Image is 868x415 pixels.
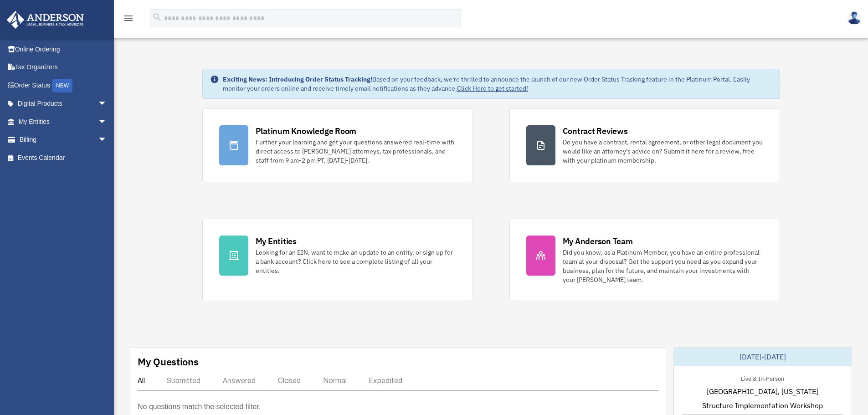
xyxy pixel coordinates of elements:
[457,84,528,92] a: Click Here to get started!
[6,149,121,167] a: Events Calendar
[98,131,116,149] span: arrow_drop_down
[6,113,121,131] a: My Entitiesarrow_drop_down
[702,400,823,411] span: Structure Implementation Workshop
[167,376,201,385] div: Submitted
[6,131,121,149] a: Billingarrow_drop_down
[563,236,633,247] div: My Anderson Team
[278,376,301,385] div: Closed
[509,219,780,301] a: My Anderson Team Did you know, as a Platinum Member, you have an entire professional team at your...
[138,355,199,369] div: My Questions
[52,79,72,92] div: NEW
[563,125,628,137] div: Contract Reviews
[847,11,861,25] img: User Pic
[202,219,473,301] a: My Entities Looking for an EIN, want to make an update to an entity, or sign up for a bank accoun...
[223,75,772,93] div: Based on your feedback, we're thrilled to announce the launch of our new Order Status Tracking fe...
[4,11,87,29] img: Anderson Advisors Platinum Portal
[6,95,121,113] a: Digital Productsarrow_drop_down
[256,236,297,247] div: My Entities
[369,376,403,385] div: Expedited
[138,376,145,385] div: All
[707,386,818,397] span: [GEOGRAPHIC_DATA], [US_STATE]
[98,113,116,131] span: arrow_drop_down
[123,13,134,24] i: menu
[734,373,791,383] div: Live & In-Person
[256,138,456,165] div: Further your learning and get your questions answered real-time with direct access to [PERSON_NAM...
[202,108,473,182] a: Platinum Knowledge Room Further your learning and get your questions answered real-time with dire...
[509,108,780,182] a: Contract Reviews Do you have a contract, rental agreement, or other legal document you would like...
[323,376,347,385] div: Normal
[6,40,121,58] a: Online Ordering
[6,76,121,95] a: Order StatusNEW
[123,16,134,24] a: menu
[98,95,116,113] span: arrow_drop_down
[138,400,261,413] p: No questions match the selected filter.
[563,138,763,165] div: Do you have a contract, rental agreement, or other legal document you would like an attorney's ad...
[223,376,256,385] div: Answered
[223,75,372,83] strong: Exciting News: Introducing Order Status Tracking!
[563,248,763,284] div: Did you know, as a Platinum Member, you have an entire professional team at your disposal? Get th...
[152,12,162,22] i: search
[256,125,357,137] div: Platinum Knowledge Room
[6,58,121,77] a: Tax Organizers
[674,348,852,366] div: [DATE]-[DATE]
[256,248,456,275] div: Looking for an EIN, want to make an update to an entity, or sign up for a bank account? Click her...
